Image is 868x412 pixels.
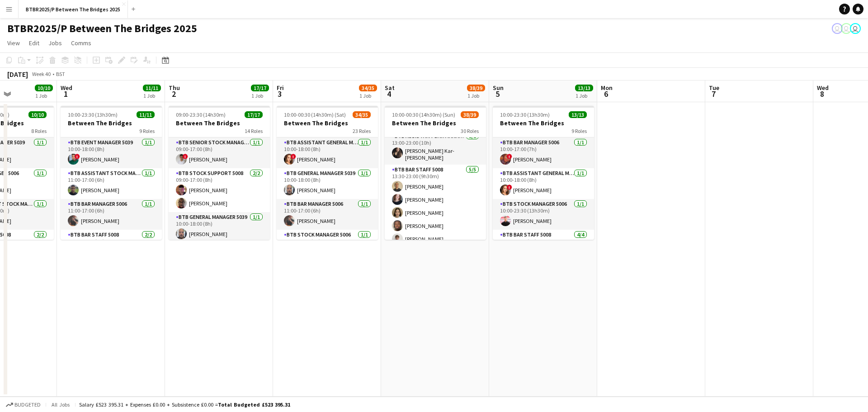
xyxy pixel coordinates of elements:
[245,128,263,134] span: 14 Roles
[575,85,593,91] span: 13/13
[569,111,587,118] span: 13/13
[5,400,42,410] button: Budgeted
[169,212,270,243] app-card-role: BTB General Manager 50391/110:00-18:00 (8h)[PERSON_NAME]
[71,39,91,47] span: Comms
[143,92,160,99] div: 1 Job
[245,111,263,118] span: 17/17
[277,119,378,127] h3: Between The Bridges
[7,39,20,47] span: View
[251,92,269,99] div: 1 Job
[491,89,504,99] span: 5
[385,106,486,240] app-job-card: 10:00-00:30 (14h30m) (Sun)38/39Between The Bridges30 RolesBTB Bar Staff 50081/111:00-00:30 (13h30...
[45,37,66,49] a: Jobs
[493,84,504,92] span: Sun
[251,85,269,91] span: 17/17
[467,92,485,99] div: 1 Job
[56,71,65,77] div: BST
[50,401,71,408] span: All jobs
[353,111,371,118] span: 34/35
[277,106,378,240] app-job-card: 10:00-00:30 (14h30m) (Sat)34/35Between The Bridges23 RolesBTB Assistant General Manager 50061/110...
[493,106,594,240] app-job-card: 10:00-23:30 (13h30m)13/13Between The Bridges9 RolesBTB Bar Manager 50061/110:00-17:00 (7h)![PERSO...
[7,22,197,35] h1: BTBR2025/P Between The Bridges 2025
[218,401,290,408] span: Total Budgeted £523 395.31
[59,89,72,99] span: 1
[143,85,161,91] span: 11/11
[30,71,52,77] span: Week 40
[277,137,378,168] app-card-role: BTB Assistant General Manager 50061/110:00-18:00 (8h)![PERSON_NAME]
[61,137,162,168] app-card-role: BTB Event Manager 50391/110:00-18:00 (8h)![PERSON_NAME]
[275,89,284,99] span: 3
[169,84,180,92] span: Thu
[79,401,290,408] div: Salary £523 395.31 + Expenses £0.00 + Subsistence £0.00 =
[493,119,594,127] h3: Between The Bridges
[169,168,270,212] app-card-role: BTB Stock support 50082/209:00-17:00 (8h)[PERSON_NAME][PERSON_NAME]
[169,106,270,240] app-job-card: 09:00-23:30 (14h30m)17/17Between The Bridges14 RolesBTB Senior Stock Manager 50061/109:00-17:00 (...
[19,0,128,18] button: BTBR2025/P Between The Bridges 2025
[385,165,486,248] app-card-role: BTB Bar Staff 50085/513:30-23:00 (9h30m)[PERSON_NAME][PERSON_NAME][PERSON_NAME][PERSON_NAME][PERS...
[28,111,47,118] span: 10/10
[359,92,377,99] div: 1 Job
[291,154,296,159] span: !
[461,128,479,134] span: 30 Roles
[14,402,41,408] span: Budgeted
[816,89,829,99] span: 8
[137,111,155,118] span: 11/11
[61,119,162,127] h3: Between The Bridges
[61,199,162,230] app-card-role: BTB Bar Manager 50061/111:00-17:00 (6h)[PERSON_NAME]
[277,199,378,230] app-card-role: BTB Bar Manager 50061/111:00-17:00 (6h)[PERSON_NAME]
[571,128,587,134] span: 9 Roles
[29,39,39,47] span: Edit
[25,37,43,49] a: Edit
[599,89,613,99] span: 6
[31,128,47,134] span: 8 Roles
[461,111,479,118] span: 38/39
[48,39,62,47] span: Jobs
[493,168,594,199] app-card-role: BTB Assistant General Manager 50061/110:00-18:00 (8h)![PERSON_NAME]
[385,84,395,92] span: Sat
[61,168,162,199] app-card-role: BTB Assistant Stock Manager 50061/111:00-17:00 (6h)[PERSON_NAME]
[176,111,226,118] span: 09:00-23:30 (14h30m)
[277,84,284,92] span: Fri
[507,154,512,159] span: !
[841,23,852,34] app-user-avatar: Amy Cane
[500,111,550,118] span: 10:00-23:30 (13h30m)
[67,37,95,49] a: Comms
[353,128,371,134] span: 23 Roles
[385,119,486,127] h3: Between The Bridges
[392,111,455,118] span: 10:00-00:30 (14h30m) (Sun)
[4,37,24,49] a: View
[139,128,155,134] span: 9 Roles
[850,23,861,34] app-user-avatar: Amy Cane
[493,199,594,230] app-card-role: BTB Stock Manager 50061/110:00-23:30 (13h30m)[PERSON_NAME]
[817,84,829,92] span: Wed
[832,23,843,34] app-user-avatar: Amy Cane
[493,230,594,300] app-card-role: BTB Bar Staff 50084/410:30-17:30 (7h)
[68,111,118,118] span: 10:00-23:30 (13h30m)
[183,154,188,159] span: !
[385,131,486,165] app-card-role: BTB Assistant Bar Manager 50061/113:00-23:00 (10h)[PERSON_NAME] Kar-[PERSON_NAME]
[7,70,28,79] div: [DATE]
[709,84,719,92] span: Tue
[601,84,613,92] span: Mon
[284,111,346,118] span: 10:00-00:30 (14h30m) (Sat)
[493,137,594,168] app-card-role: BTB Bar Manager 50061/110:00-17:00 (7h)![PERSON_NAME]
[169,119,270,127] h3: Between The Bridges
[61,106,162,240] app-job-card: 10:00-23:30 (13h30m)11/11Between The Bridges9 RolesBTB Event Manager 50391/110:00-18:00 (8h)![PER...
[167,89,180,99] span: 2
[383,89,395,99] span: 4
[35,85,53,91] span: 10/10
[576,92,593,99] div: 1 Job
[35,92,52,99] div: 1 Job
[61,84,72,92] span: Wed
[507,185,512,190] span: !
[75,154,80,159] span: !
[169,137,270,168] app-card-role: BTB Senior Stock Manager 50061/109:00-17:00 (8h)![PERSON_NAME]
[708,89,719,99] span: 7
[277,168,378,199] app-card-role: BTB General Manager 50391/110:00-18:00 (8h)[PERSON_NAME]
[359,85,377,91] span: 34/35
[467,85,485,91] span: 38/39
